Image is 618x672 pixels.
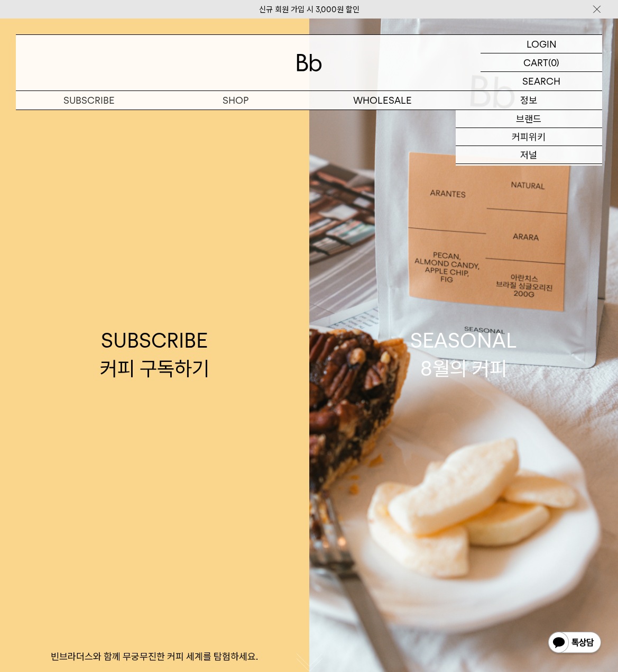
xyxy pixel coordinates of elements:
[162,91,309,110] a: SHOP
[481,53,602,72] a: CART (0)
[456,91,602,110] p: 정보
[410,326,517,383] div: SEASONAL 8월의 커피
[100,326,209,383] div: SUBSCRIBE 커피 구독하기
[309,91,456,110] p: WHOLESALE
[548,53,559,71] p: (0)
[523,53,548,71] p: CART
[527,35,557,53] p: LOGIN
[456,164,602,182] a: 매장안내
[456,146,602,164] a: 저널
[16,91,162,110] a: SUBSCRIBE
[297,54,322,71] img: 로고
[259,5,359,14] a: 신규 회원 가입 시 3,000원 할인
[522,72,560,90] p: SEARCH
[547,631,602,656] img: 카카오톡 채널 1:1 채팅 버튼
[456,128,602,146] a: 커피위키
[456,110,602,128] a: 브랜드
[481,35,602,53] a: LOGIN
